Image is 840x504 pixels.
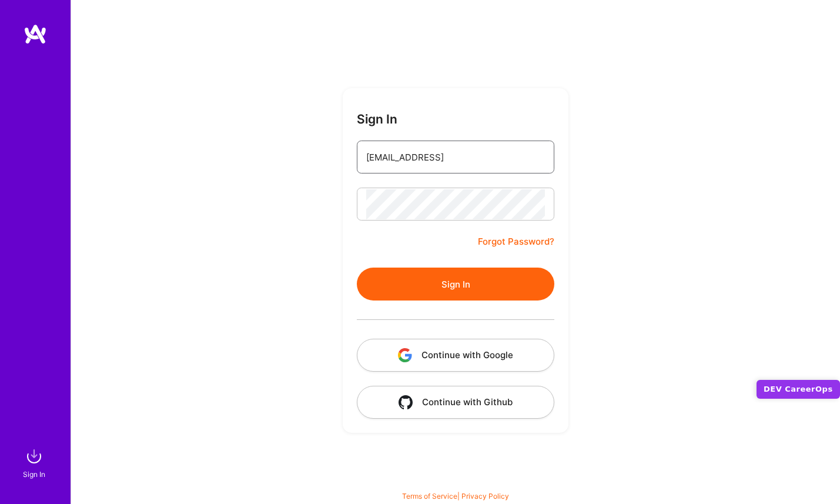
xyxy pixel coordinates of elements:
img: logo [24,24,47,45]
h3: Sign In [357,112,397,126]
img: icon [399,395,413,409]
div: Sign In [23,468,45,480]
button: Sign In [357,268,554,301]
a: sign inSign In [25,445,46,480]
a: Privacy Policy [461,492,509,500]
input: Email... [366,142,545,172]
button: Continue with Github [357,386,554,419]
a: Terms of Service [402,492,457,500]
img: sign in [22,445,46,468]
span: | [402,492,509,500]
button: Continue with Google [357,339,554,372]
div: © 2025 ATeams Inc., All rights reserved. [71,469,840,498]
img: icon [398,348,412,362]
a: Forgot Password? [478,235,554,249]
